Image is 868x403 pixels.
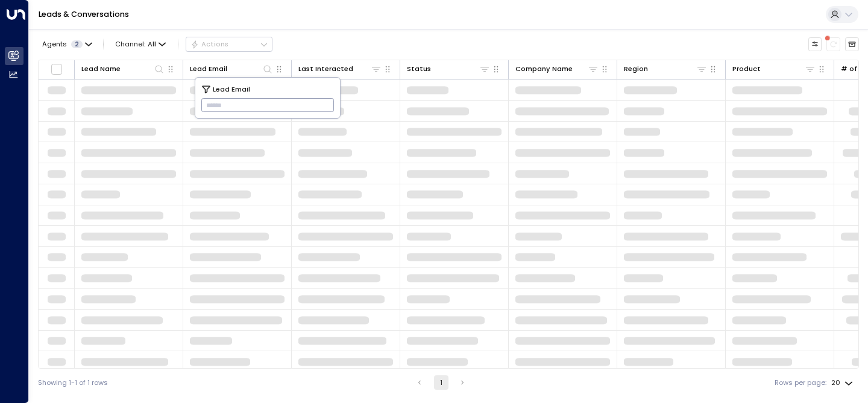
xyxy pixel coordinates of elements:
[515,63,599,75] div: Company Name
[190,63,227,75] div: Lead Email
[148,40,156,48] span: All
[39,9,129,19] a: Leads & Conversations
[38,378,108,388] div: Showing 1-1 of 1 rows
[298,63,382,75] div: Last Interacted
[186,37,272,51] div: Button group with a nested menu
[826,37,840,51] span: There are new threads available. Refresh the grid to view the latest updates.
[186,37,272,51] button: Actions
[808,37,822,51] button: Customize
[298,63,353,75] div: Last Interacted
[515,63,573,75] div: Company Name
[624,63,707,75] div: Region
[38,37,95,51] button: Agents2
[732,63,816,75] div: Product
[407,63,490,75] div: Status
[412,375,470,390] nav: pagination navigation
[624,63,648,75] div: Region
[81,63,165,75] div: Lead Name
[190,40,228,48] div: Actions
[112,37,170,51] span: Channel:
[831,375,855,390] div: 20
[434,375,448,390] button: page 1
[42,41,67,48] span: Agents
[112,37,170,51] button: Channel:All
[407,63,431,75] div: Status
[775,378,826,388] label: Rows per page:
[732,63,761,75] div: Product
[190,63,273,75] div: Lead Email
[71,40,83,48] span: 2
[845,37,859,51] button: Archived Leads
[213,84,250,95] span: Lead Email
[81,63,121,75] div: Lead Name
